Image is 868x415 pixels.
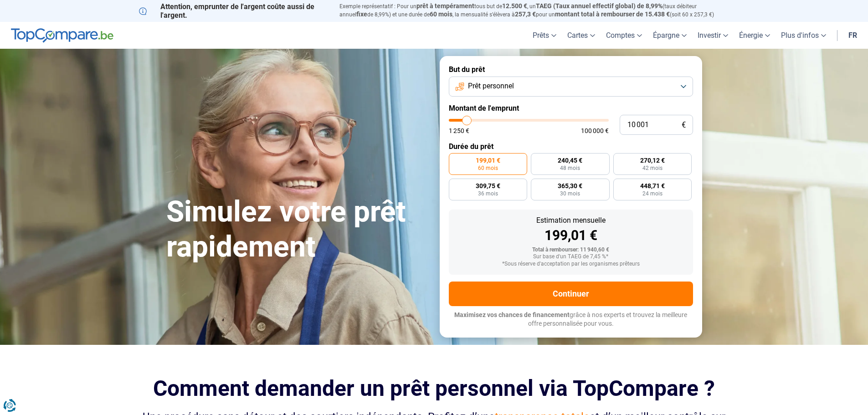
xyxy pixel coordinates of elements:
[449,104,693,113] label: Montant de l'emprunt
[456,254,686,260] div: Sur base d'un TAEG de 7,45 %*
[449,77,693,97] button: Prêt personnel
[640,157,665,164] span: 270,12 €
[356,10,367,18] span: fixe
[647,22,692,49] a: Épargne
[139,2,329,20] p: Attention, emprunter de l'argent coûte aussi de l'argent.
[454,311,570,318] span: Maximisez vos chances de financement
[478,165,498,171] span: 60 mois
[456,261,686,267] div: *Sous réserve d'acceptation par les organismes prêteurs
[682,121,686,129] span: €
[456,229,686,242] div: 199,01 €
[843,22,863,49] a: fr
[601,22,647,49] a: Comptes
[449,128,469,134] span: 1 250 €
[734,22,776,49] a: Énergie
[476,157,500,164] span: 199,01 €
[776,22,832,49] a: Plus d'infos
[11,28,113,43] img: TopCompare
[449,311,693,328] p: grâce à nos experts et trouvez la meilleure offre personnalisée pour vous.
[139,376,729,401] h2: Comment demander un prêt personnel via TopCompare ?
[558,183,582,189] span: 365,30 €
[562,22,601,49] a: Cartes
[456,217,686,224] div: Estimation mensuelle
[640,183,665,189] span: 448,71 €
[449,282,693,306] button: Continuer
[416,2,474,10] span: prêt à tempérament
[560,191,580,196] span: 30 mois
[449,142,693,151] label: Durée du prêt
[536,2,663,10] span: TAEG (Taux annuel effectif global) de 8,99%
[339,2,729,19] p: Exemple représentatif : Pour un tous but de , un (taux débiteur annuel de 8,99%) et une durée de ...
[581,128,609,134] span: 100 000 €
[502,2,527,10] span: 12.500 €
[642,165,663,171] span: 42 mois
[515,10,536,18] span: 257,3 €
[478,191,498,196] span: 36 mois
[642,191,663,196] span: 24 mois
[166,195,429,265] h1: Simulez votre prêt rapidement
[468,81,514,91] span: Prêt personnel
[456,247,686,253] div: Total à rembourser: 11 940,60 €
[560,165,580,171] span: 48 mois
[692,22,734,49] a: Investir
[527,22,562,49] a: Prêts
[476,183,500,189] span: 309,75 €
[430,10,452,18] span: 60 mois
[449,65,693,74] label: But du prêt
[558,157,582,164] span: 240,45 €
[555,10,670,18] span: montant total à rembourser de 15.438 €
